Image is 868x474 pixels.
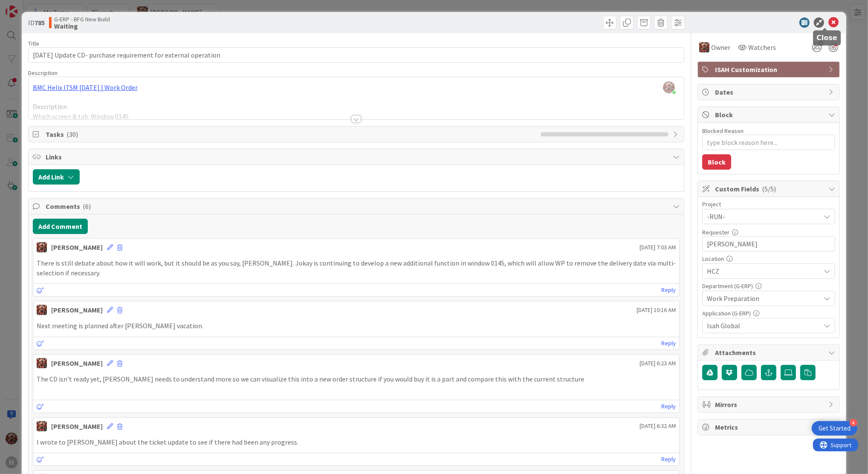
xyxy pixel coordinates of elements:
[702,201,835,207] div: Project
[748,42,776,52] span: Watchers
[37,437,676,447] p: I wrote to [PERSON_NAME] about the ticket update to see if there had been any progress.
[640,422,676,431] span: [DATE] 6:32 AM
[37,305,47,315] img: JK
[850,419,857,427] div: 4
[51,358,103,368] div: [PERSON_NAME]
[762,185,776,193] span: ( 5/5 )
[33,83,138,92] a: BMC Helix ITSM [DATE] | Work Order
[715,64,824,75] span: ISAH Customization
[661,338,676,349] a: Reply
[702,127,744,135] label: Blocked Reason
[715,347,824,358] span: Attachments
[702,256,835,262] div: Location
[28,17,45,28] span: ID
[661,285,676,295] a: Reply
[661,454,676,465] a: Reply
[702,283,835,289] div: Department (G-ERP)
[707,293,820,303] span: Work Preparation
[819,424,851,433] div: Get Started
[54,16,110,23] span: G-ERP - BFG New Build
[699,42,709,52] img: JK
[33,219,88,234] button: Add Comment
[640,359,676,368] span: [DATE] 6:23 AM
[33,169,80,185] button: Add Link
[702,228,730,236] label: Requester
[28,69,58,77] span: Description
[37,374,676,384] p: The CD isn't ready yet, [PERSON_NAME] needs to understand more.
[702,154,731,170] button: Block
[715,399,824,410] span: Mirrors
[37,421,47,431] img: JK
[51,305,103,315] div: [PERSON_NAME]
[715,422,824,432] span: Metrics
[54,23,110,29] b: Waiting
[83,202,91,211] span: ( 6 )
[233,375,584,383] span: so we can visualize this into a new order structure if you would buy it is a part and compare thi...
[816,34,837,42] h5: Close
[51,242,103,252] div: [PERSON_NAME]
[51,421,103,431] div: [PERSON_NAME]
[661,401,676,412] a: Reply
[640,243,676,252] span: [DATE] 7:03 AM
[711,42,730,52] span: Owner
[46,129,536,139] span: Tasks
[707,266,820,276] span: HCZ
[715,184,824,194] span: Custom Fields
[35,18,45,27] b: 785
[46,201,669,211] span: Comments
[37,258,676,277] p: There is still debate about how it will work, but it should be as you say, [PERSON_NAME]. Jokay i...
[702,310,835,316] div: Application (G-ERP)
[812,421,857,436] div: Open Get Started checklist, remaining modules: 4
[28,40,39,47] label: Title
[37,242,47,252] img: JK
[715,87,824,97] span: Dates
[37,358,47,368] img: JK
[715,110,824,120] span: Block
[637,306,676,315] span: [DATE] 10:16 AM
[663,81,675,93] img: qhSiAgzwFq7RpNB94T3Wy8pZew4pf0Zn.png
[66,130,78,139] span: ( 30 )
[707,321,820,331] span: Isah Global
[707,211,816,223] span: -RUN-
[18,1,39,12] span: Support
[37,321,676,331] p: Next meeting is planned after [PERSON_NAME] vacation.
[46,152,669,162] span: Links
[28,47,684,63] input: type card name here...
